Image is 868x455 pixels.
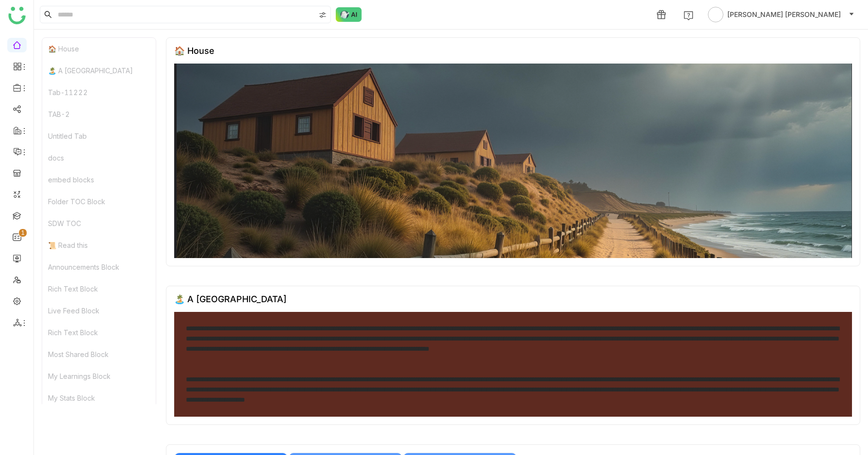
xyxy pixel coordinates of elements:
[42,191,156,212] div: Folder TOC Block
[42,125,156,147] div: Untitled Tab
[42,343,156,365] div: Most Shared Block
[42,300,156,322] div: Live Feed Block
[708,7,723,22] img: avatar
[8,7,26,24] img: logo
[706,7,856,22] button: [PERSON_NAME] [PERSON_NAME]
[174,46,214,56] div: 🏠 House
[42,322,156,343] div: Rich Text Block
[42,278,156,300] div: Rich Text Block
[42,256,156,278] div: Announcements Block
[42,147,156,169] div: docs
[42,212,156,234] div: SDW TOC
[727,9,841,20] span: [PERSON_NAME] [PERSON_NAME]
[42,387,156,409] div: My Stats Block
[42,81,156,103] div: Tab-11222
[174,294,287,304] div: 🏝️ A [GEOGRAPHIC_DATA]
[42,38,156,60] div: 🏠 House
[42,234,156,256] div: 📜 Read this
[42,365,156,387] div: My Learnings Block
[42,60,156,81] div: 🏝️ A [GEOGRAPHIC_DATA]
[19,229,27,237] nz-badge-sup: 1
[42,103,156,125] div: TAB-2
[684,11,693,20] img: help.svg
[336,7,362,22] img: ask-buddy-normal.svg
[21,228,25,238] p: 1
[174,64,852,258] img: 68553b2292361c547d91f02a
[42,169,156,191] div: embed blocks
[319,11,327,19] img: search-type.svg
